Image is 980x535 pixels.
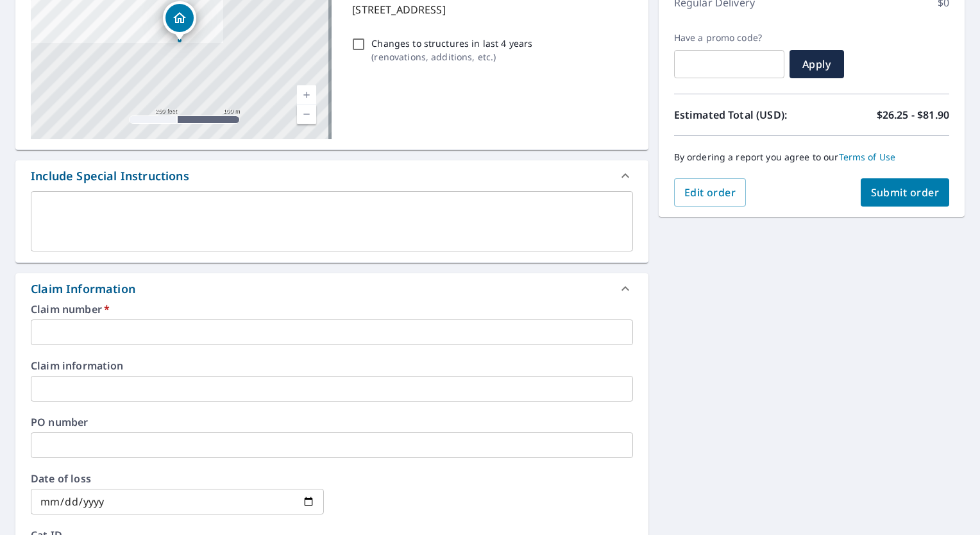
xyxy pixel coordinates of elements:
[861,178,950,207] button: Submit order
[877,107,949,123] p: $26.25 - $81.90
[674,178,747,207] button: Edit order
[371,37,532,50] p: Changes to structures in last 4 years
[674,32,784,44] label: Have a promo code?
[31,280,135,298] div: Claim Information
[790,50,844,78] button: Apply
[352,2,627,17] p: [STREET_ADDRESS]
[800,57,834,71] span: Apply
[297,85,316,105] a: Current Level 17, Zoom In
[297,105,316,124] a: Current Level 17, Zoom Out
[31,304,633,314] label: Claim number
[31,417,633,427] label: PO number
[674,151,949,163] p: By ordering a report you agree to our
[15,273,648,304] div: Claim Information
[371,50,532,64] p: ( renovations, additions, etc. )
[684,185,736,200] span: Edit order
[31,361,633,371] label: Claim information
[163,1,196,41] div: Dropped pin, building 1, Residential property, 5812 Cypress Estates Dr Elkton, FL 32033
[31,473,324,484] label: Date of loss
[15,160,648,191] div: Include Special Instructions
[839,151,896,163] a: Terms of Use
[871,185,940,200] span: Submit order
[31,167,189,185] div: Include Special Instructions
[674,107,812,123] p: Estimated Total (USD):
